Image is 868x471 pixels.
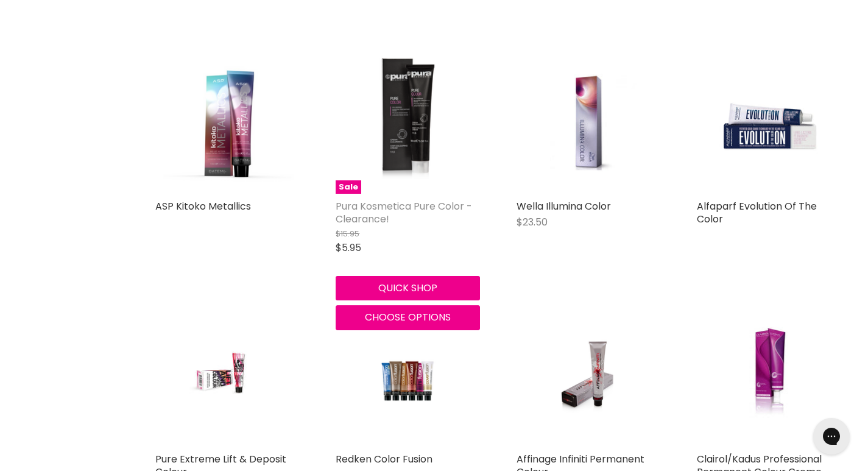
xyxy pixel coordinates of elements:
[336,303,479,447] a: Redken Color Fusion
[517,303,660,447] a: Affinage Infiniti Permanent Colour
[540,303,636,447] img: Affinage Infiniti Permanent Colour
[365,310,451,324] span: Choose options
[155,303,299,447] a: Pure Extreme Lift & Deposit Colour
[155,199,251,213] a: ASP Kitoko Metallics
[336,452,432,466] a: Redken Color Fusion
[360,303,456,447] img: Redken Color Fusion
[336,180,361,194] span: Sale
[336,199,472,226] a: Pura Kosmetica Pure Color - Clearance!
[517,50,660,194] a: Wella Illumina Color
[336,50,479,194] a: Pura Kosmetica Pure Color - Clearance!Sale
[155,51,299,193] img: ASP Kitoko Metallics
[517,215,548,229] span: $23.50
[155,50,299,194] a: ASP Kitoko Metallics
[360,50,456,194] img: Pura Kosmetica Pure Color - Clearance!
[697,199,817,226] a: Alfaparf Evolution Of The Color
[517,199,611,213] a: Wella Illumina Color
[540,50,637,194] img: Wella Illumina Color
[336,276,479,300] button: Quick shop
[697,303,841,447] a: Clairol/Kadus Professional Permanent Colour Creme
[807,414,856,459] iframe: Gorgias live chat messenger
[336,305,479,330] button: Choose options
[179,303,275,447] img: Pure Extreme Lift & Deposit Colour
[721,303,817,447] img: Clairol/Kadus Professional Permanent Colour Creme
[336,228,359,239] span: $15.95
[697,50,841,194] img: Alfaparf Evolution Of The Color
[336,241,361,255] span: $5.95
